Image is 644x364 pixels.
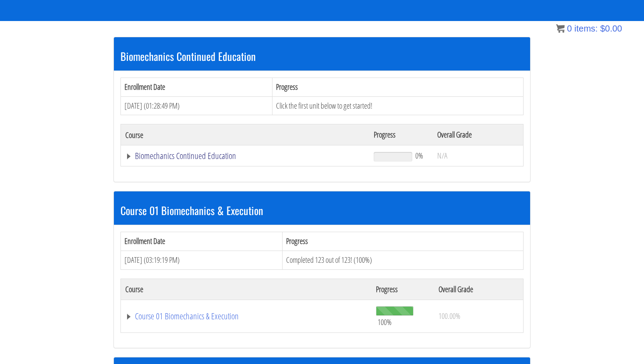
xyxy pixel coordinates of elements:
td: [DATE] (01:28:49 PM) [121,96,272,115]
td: 100.00% [434,300,524,332]
th: Overall Grade [433,124,523,145]
th: Progress [283,232,524,251]
th: Progress [372,279,434,300]
a: Biomechanics Continued Education [125,152,365,160]
h3: Biomechanics Continued Education [120,50,524,62]
a: 0 items: $0.00 [556,24,622,33]
th: Enrollment Date [121,232,283,251]
th: Enrollment Date [121,78,272,96]
img: icon11.png [556,24,565,33]
td: Click the first unit below to get started! [272,96,523,115]
span: 0% [415,151,423,160]
th: Progress [369,124,433,145]
th: Progress [272,78,523,96]
th: Course [121,279,372,300]
td: [DATE] (03:19:19 PM) [121,251,283,269]
h3: Course 01 Biomechanics & Execution [120,205,524,216]
a: Course 01 Biomechanics & Execution [125,312,367,321]
span: $ [600,24,605,33]
span: 100% [378,317,392,327]
bdi: 0.00 [600,24,622,33]
span: 0 [567,24,572,33]
th: Overall Grade [434,279,524,300]
td: N/A [433,145,523,166]
th: Course [121,124,369,145]
span: items: [574,24,598,33]
td: Completed 123 out of 123! (100%) [283,251,524,269]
